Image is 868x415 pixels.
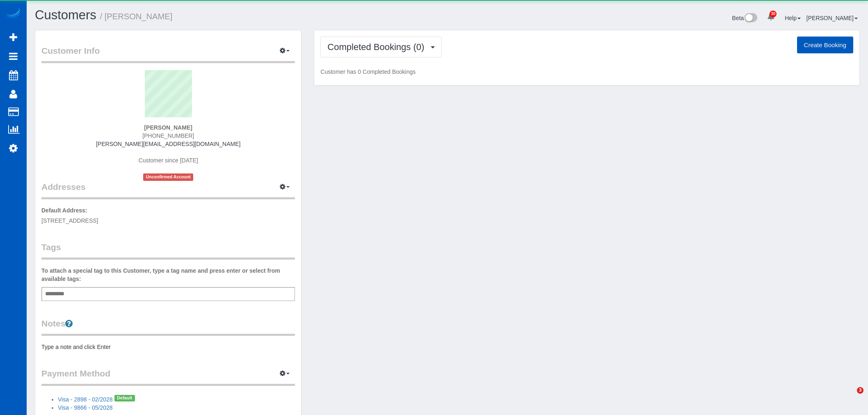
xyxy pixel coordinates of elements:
legend: Payment Method [41,367,295,386]
small: / [PERSON_NAME] [100,12,173,21]
span: Unconfirmed Account [143,173,193,180]
a: Visa - 2898 - 02/2028 [58,396,113,403]
a: Customers [35,8,96,22]
p: Customer has 0 Completed Bookings [320,68,853,76]
label: To attach a special tag to this Customer, type a tag name and press enter or select from availabl... [41,267,295,283]
legend: Customer Info [41,45,295,63]
button: Create Booking [797,36,853,54]
span: Default [114,395,135,401]
img: Automaid Logo [5,8,21,20]
img: New interface [744,13,757,24]
label: Default Address: [41,206,87,214]
a: Visa - 9866 - 05/2028 [58,404,113,411]
a: Beta [732,15,758,21]
span: Completed Bookings (0) [327,42,428,52]
legend: Tags [41,241,295,260]
span: 30 [770,11,777,17]
a: [PERSON_NAME] [806,15,858,21]
a: Help [785,15,801,21]
a: [PERSON_NAME][EMAIL_ADDRESS][DOMAIN_NAME] [96,141,240,147]
span: 3 [857,387,863,394]
a: 30 [763,8,779,26]
pre: Type a note and click Enter [41,343,295,351]
button: Completed Bookings (0) [320,36,442,57]
span: [PHONE_NUMBER] [142,132,194,139]
legend: Notes [41,317,295,336]
span: [STREET_ADDRESS] [41,217,98,224]
span: Customer since [DATE] [139,157,198,164]
strong: [PERSON_NAME] [144,124,192,131]
iframe: Intercom live chat [840,387,860,407]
